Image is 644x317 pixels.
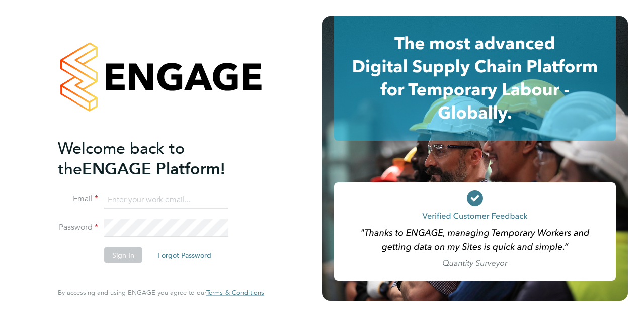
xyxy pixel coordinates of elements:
[104,247,142,263] button: Sign In
[104,191,228,209] input: Enter your work email...
[206,288,264,297] span: Terms & Conditions
[206,289,264,297] a: Terms & Conditions
[58,222,98,232] label: Password
[58,138,254,179] h2: ENGAGE Platform!
[149,247,219,263] button: Forgot Password
[58,288,264,297] span: By accessing and using ENGAGE you agree to our
[58,194,98,204] label: Email
[58,138,185,178] span: Welcome back to the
